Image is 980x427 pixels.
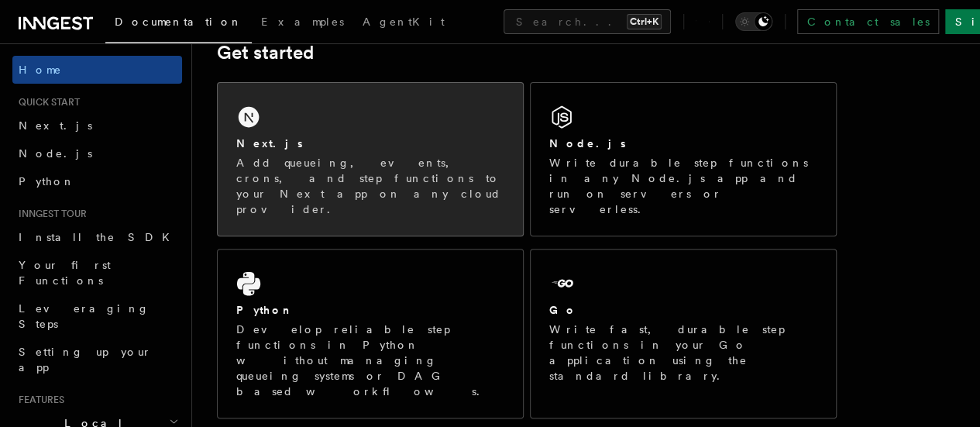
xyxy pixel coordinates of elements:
span: Home [19,62,62,77]
h2: Python [236,302,294,318]
button: Toggle dark mode [735,12,772,31]
a: Install the SDK [12,223,182,251]
a: Get started [217,42,314,64]
a: Python [12,167,182,195]
span: Leveraging Steps [19,302,150,330]
span: Features [12,394,64,406]
p: Write fast, durable step functions in your Go application using the standard library. [549,322,817,384]
span: AgentKit [363,15,445,28]
span: Node.js [19,147,92,160]
a: AgentKit [353,5,454,42]
p: Write durable step functions in any Node.js app and run on servers or serverless. [549,155,817,217]
a: Node.jsWrite durable step functions in any Node.js app and run on servers or serverless. [530,82,837,236]
span: Install the SDK [19,231,179,243]
span: Python [19,175,75,188]
a: Contact sales [797,9,939,34]
p: Add queueing, events, crons, and step functions to your Next app on any cloud provider. [236,155,504,217]
a: PythonDevelop reliable step functions in Python without managing queueing systems or DAG based wo... [217,249,524,418]
a: Node.js [12,139,182,167]
a: Examples [252,5,353,42]
a: GoWrite fast, durable step functions in your Go application using the standard library. [530,249,837,418]
a: Next.jsAdd queueing, events, crons, and step functions to your Next app on any cloud provider. [217,82,524,236]
span: Quick start [12,96,80,108]
h2: Go [549,302,577,318]
a: Setting up your app [12,338,182,381]
h2: Next.js [236,136,303,151]
a: Documentation [105,5,252,43]
span: Your first Functions [19,259,111,287]
span: Setting up your app [19,346,152,374]
span: Documentation [115,15,242,28]
span: Inngest tour [12,208,87,220]
a: Home [12,56,182,84]
kbd: Ctrl+K [627,14,662,29]
a: Your first Functions [12,251,182,294]
p: Develop reliable step functions in Python without managing queueing systems or DAG based workflows. [236,322,504,399]
a: Leveraging Steps [12,294,182,338]
h2: Node.js [549,136,626,151]
a: Next.js [12,112,182,139]
span: Next.js [19,119,92,132]
button: Search...Ctrl+K [504,9,671,34]
span: Examples [261,15,344,28]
